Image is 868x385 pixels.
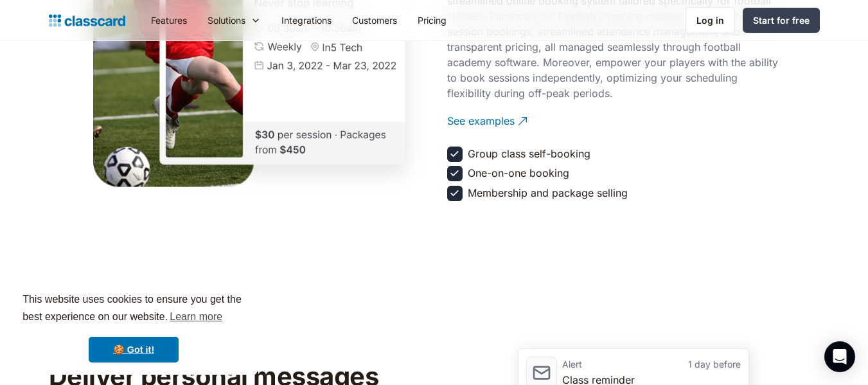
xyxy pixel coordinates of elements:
div: Solutions [197,6,271,35]
a: Log in [686,7,735,33]
div: Log in [696,13,724,27]
div: One-on-one booking [468,166,569,180]
div: cookieconsent [10,280,257,375]
div: 1 day before [651,357,741,372]
div: Alert [562,357,651,372]
a: Start for free [743,8,820,33]
a: Customers [342,6,407,35]
a: See examples [447,103,781,139]
a: dismiss cookie message [89,337,179,363]
a: home [49,12,125,30]
div: Start for free [753,13,810,27]
div: See examples [447,103,515,129]
a: Features [141,6,197,35]
div: Group class self-booking [468,147,590,161]
a: learn more about cookies [168,307,224,327]
div: Membership and package selling [468,186,628,200]
div: Open Intercom Messenger [824,341,855,372]
a: Integrations [271,6,342,35]
a: Pricing [407,6,457,35]
div: Solutions [208,13,245,27]
span: This website uses cookies to ensure you get the best experience on our website. [22,292,245,327]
